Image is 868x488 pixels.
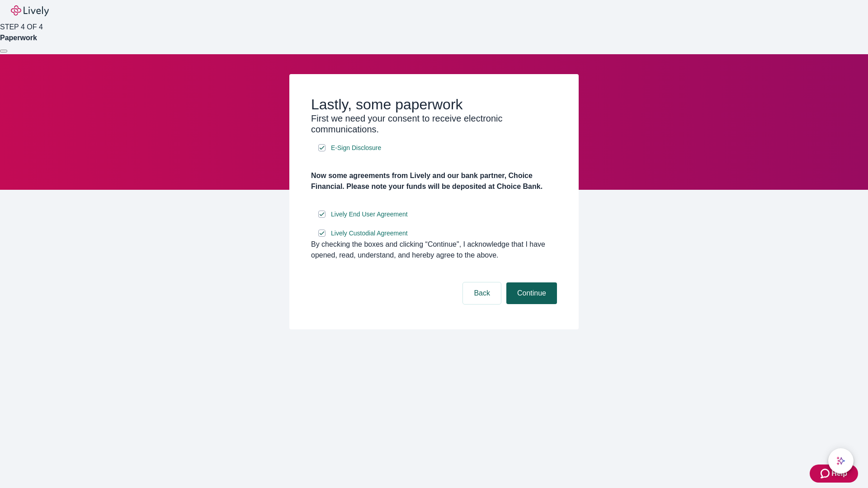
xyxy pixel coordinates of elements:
[329,209,410,220] a: e-sign disclosure document
[331,143,381,153] span: E-Sign Disclosure
[11,5,49,16] img: Lively
[311,113,557,135] h3: First we need your consent to receive electronic communications.
[331,229,408,238] span: Lively Custodial Agreement
[821,468,831,479] svg: Zendesk support icon
[311,170,557,192] h4: Now some agreements from Lively and our bank partner, Choice Financial. Please note your funds wi...
[810,465,858,483] button: Zendesk support iconHelp
[329,142,383,154] a: e-sign disclosure document
[506,282,557,304] button: Continue
[831,468,847,479] span: Help
[828,448,854,474] button: chat
[463,282,501,304] button: Back
[331,210,408,219] span: Lively End User Agreement
[836,456,845,465] svg: Lively AI Assistant
[311,96,557,113] h2: Lastly, some paperwork
[311,239,557,261] div: By checking the boxes and clicking “Continue", I acknowledge that I have opened, read, understand...
[329,228,410,239] a: e-sign disclosure document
